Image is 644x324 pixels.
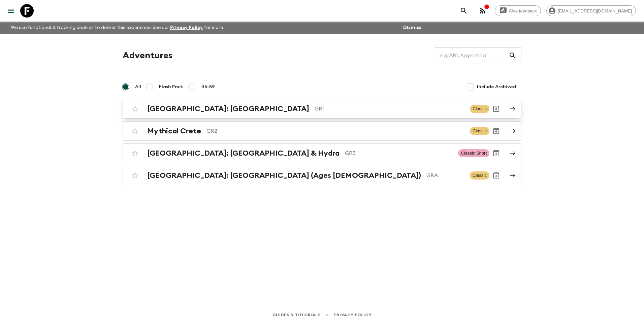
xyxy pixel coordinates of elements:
[334,311,372,319] a: Privacy Policy
[123,143,521,163] a: [GEOGRAPHIC_DATA]: [GEOGRAPHIC_DATA] & HydraGR3Classic ShortArchive
[457,4,471,18] button: search adventures
[435,46,509,65] input: e.g. AR1, Argentina
[147,149,340,158] h2: [GEOGRAPHIC_DATA]: [GEOGRAPHIC_DATA] & Hydra
[505,8,541,13] span: Give feedback
[8,22,227,34] p: We use functional & tracking cookies to deliver this experience. See our for more.
[170,25,203,30] a: Privacy Policy
[554,8,636,13] span: [EMAIL_ADDRESS][DOMAIN_NAME]
[123,121,521,141] a: Mythical CreteGR2ClassicArchive
[470,127,489,135] span: Classic
[477,84,516,90] span: Include Archived
[489,102,503,116] button: Archive
[495,5,541,16] a: Give feedback
[147,171,421,180] h2: [GEOGRAPHIC_DATA]: [GEOGRAPHIC_DATA] (Ages [DEMOGRAPHIC_DATA])
[426,171,464,180] p: GRA
[123,99,521,119] a: [GEOGRAPHIC_DATA]: [GEOGRAPHIC_DATA]GR1ClassicArchive
[315,105,464,113] p: GR1
[201,84,215,90] span: 45-59
[401,23,423,32] button: Dismiss
[123,49,172,62] h1: Adventures
[489,124,503,138] button: Archive
[206,127,464,135] p: GR2
[489,169,503,182] button: Archive
[470,171,489,180] span: Classic
[546,5,636,16] div: [EMAIL_ADDRESS][DOMAIN_NAME]
[489,147,503,160] button: Archive
[345,149,453,157] p: GR3
[4,4,18,18] button: menu
[147,127,201,135] h2: Mythical Crete
[458,149,489,157] span: Classic Short
[159,84,183,90] span: Flash Pack
[135,84,141,90] span: All
[147,104,309,113] h2: [GEOGRAPHIC_DATA]: [GEOGRAPHIC_DATA]
[272,311,321,319] a: Guides & Tutorials
[123,166,521,185] a: [GEOGRAPHIC_DATA]: [GEOGRAPHIC_DATA] (Ages [DEMOGRAPHIC_DATA])GRAClassicArchive
[470,105,489,113] span: Classic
